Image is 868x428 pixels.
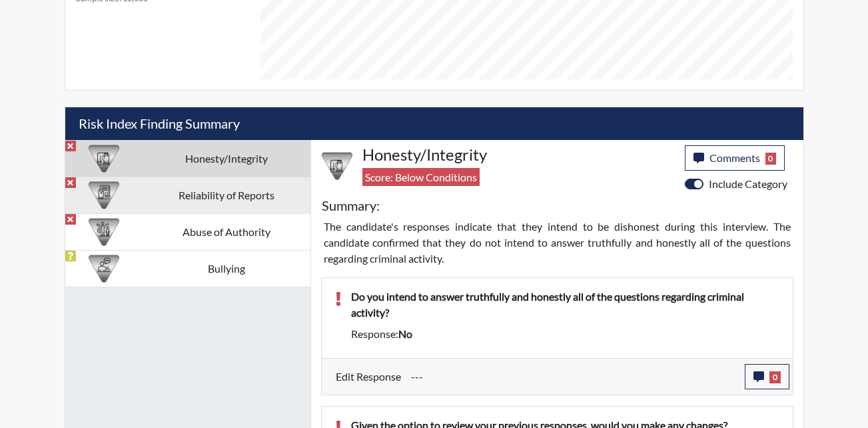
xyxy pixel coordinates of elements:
[709,151,760,164] span: Comments
[362,145,675,165] h4: Honesty/Integrity
[89,143,119,174] img: CATEGORY%20ICON-11.a5f294f4.png
[324,219,791,267] p: The candidate's responses indicate that they intend to be dishonest during this interview. The ca...
[65,107,803,140] h5: Risk Index Finding Summary
[351,289,779,321] p: Do you intend to answer truthfully and honestly all of the questions regarding criminal activity?
[322,197,380,213] h5: Summary:
[685,145,785,171] button: Comments0
[709,176,787,192] label: Include Category
[336,364,401,389] label: Edit Response
[398,327,412,340] span: no
[745,364,789,389] button: 0
[143,177,310,213] td: Reliability of Reports
[341,326,789,342] div: Response:
[765,153,777,165] span: 0
[89,180,119,211] img: CATEGORY%20ICON-20.4a32fe39.png
[362,168,480,186] span: Score: Below Conditions
[769,371,781,383] span: 0
[143,213,310,250] td: Abuse of Authority
[143,140,310,177] td: Honesty/Integrity
[322,151,352,181] img: CATEGORY%20ICON-11.a5f294f4.png
[89,217,119,247] img: CATEGORY%20ICON-01.94e51fac.png
[401,364,745,389] div: Update the test taker's response, the change might impact the score
[143,250,310,287] td: Bullying
[89,253,119,284] img: CATEGORY%20ICON-04.6d01e8fa.png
